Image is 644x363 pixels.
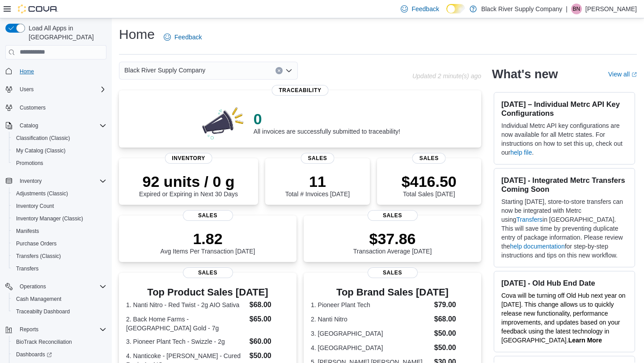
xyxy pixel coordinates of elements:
[568,337,602,344] a: Learn More
[13,238,106,249] span: Purchase Orders
[16,265,38,272] span: Transfers
[566,4,568,14] p: |
[20,283,46,290] span: Operations
[13,188,72,199] a: Adjustments (Classic)
[446,4,465,13] input: Dark Mode
[585,4,637,14] p: [PERSON_NAME]
[353,230,432,255] div: Transaction Average [DATE]
[16,324,42,335] button: Reports
[18,4,58,13] img: Cova
[2,83,110,96] button: Users
[434,342,474,353] dd: $50.00
[13,133,106,144] span: Classification (Classic)
[311,300,431,309] dt: 1. Pioneer Plant Tech
[250,350,289,361] dd: $50.00
[311,315,431,324] dt: 2. Nanti Nitro
[13,213,87,224] a: Inventory Manager (Classic)
[13,158,47,169] a: Promotions
[126,315,246,333] dt: 2. Back Home Farms - [GEOGRAPHIC_DATA] Gold - 7g
[126,300,246,309] dt: 1. Nanti Nitro - Red Twist - 2g AIO Sativa
[139,173,238,190] p: 92 units / 0 g
[510,149,532,156] a: help file
[9,144,110,157] button: My Catalog (Classic)
[285,173,350,198] div: Total # Invoices [DATE]
[13,226,106,236] span: Manifests
[285,67,292,74] button: Open list of options
[311,343,431,352] dt: 4. [GEOGRAPHIC_DATA]
[501,197,627,260] p: Starting [DATE], store-to-store transfers can now be integrated with Metrc using in [GEOGRAPHIC_D...
[254,110,400,128] p: 0
[9,250,110,262] button: Transfers (Classic)
[301,153,334,164] span: Sales
[275,67,283,74] button: Clear input
[165,153,212,164] span: Inventory
[183,267,233,278] span: Sales
[16,190,68,197] span: Adjustments (Classic)
[501,100,627,118] h3: [DATE] – Individual Metrc API Key Configurations
[492,67,558,81] h2: What's new
[9,237,110,250] button: Purchase Orders
[161,230,255,255] div: Avg Items Per Transaction [DATE]
[9,225,110,237] button: Manifests
[2,175,110,187] button: Inventory
[13,145,106,156] span: My Catalog (Classic)
[250,314,289,325] dd: $65.00
[434,314,474,325] dd: $68.00
[16,102,49,113] a: Customers
[160,28,205,46] a: Feedback
[16,84,106,95] span: Users
[16,215,83,222] span: Inventory Manager (Classic)
[16,147,66,154] span: My Catalog (Classic)
[25,24,106,42] span: Load All Apps in [GEOGRAPHIC_DATA]
[2,280,110,293] button: Operations
[20,326,38,333] span: Reports
[2,101,110,114] button: Customers
[16,281,50,292] button: Operations
[353,230,432,248] p: $37.86
[501,292,626,344] span: Cova will be turning off Old Hub next year on [DATE]. This change allows us to quickly release ne...
[13,349,106,360] span: Dashboards
[2,323,110,336] button: Reports
[501,279,627,287] h3: [DATE] - Old Hub End Date
[124,65,205,76] span: Black River Supply Company
[411,4,439,13] span: Feedback
[20,86,34,93] span: Users
[16,308,70,315] span: Traceabilty Dashboard
[368,267,418,278] span: Sales
[311,329,431,338] dt: 3. [GEOGRAPHIC_DATA]
[254,110,400,135] div: All invoices are successfully submitted to traceability!
[311,287,474,298] h3: Top Brand Sales [DATE]
[16,228,39,235] span: Manifests
[2,119,110,132] button: Catalog
[13,226,42,236] a: Manifests
[13,213,106,224] span: Inventory Manager (Classic)
[16,120,106,131] span: Catalog
[481,4,562,14] p: Black River Supply Company
[161,230,255,248] p: 1.82
[9,212,110,225] button: Inventory Manager (Classic)
[2,65,110,78] button: Home
[631,72,637,77] svg: External link
[434,300,474,310] dd: $79.00
[13,306,73,317] a: Traceabilty Dashboard
[412,72,481,80] p: Updated 2 minute(s) ago
[16,66,38,77] a: Home
[13,306,106,317] span: Traceabilty Dashboard
[13,188,106,199] span: Adjustments (Classic)
[510,243,564,250] a: help documentation
[16,160,43,167] span: Promotions
[13,201,58,211] a: Inventory Count
[16,203,54,210] span: Inventory Count
[9,305,110,318] button: Traceabilty Dashboard
[13,158,106,169] span: Promotions
[16,176,45,186] button: Inventory
[20,122,38,129] span: Catalog
[13,251,64,262] a: Transfers (Classic)
[9,157,110,169] button: Promotions
[126,287,289,298] h3: Top Product Sales [DATE]
[434,328,474,339] dd: $50.00
[16,253,61,260] span: Transfers (Classic)
[368,210,418,221] span: Sales
[608,71,637,78] a: View allExternal link
[183,210,233,221] span: Sales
